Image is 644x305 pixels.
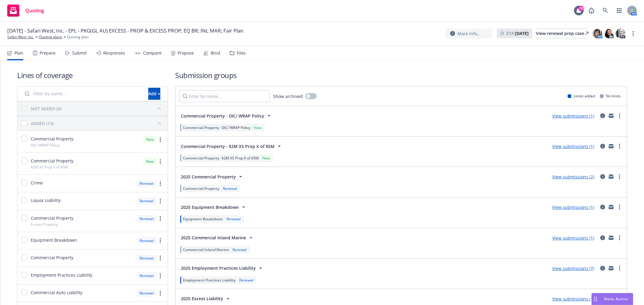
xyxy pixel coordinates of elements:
[157,254,164,262] a: more
[616,173,623,180] a: more
[179,201,249,213] button: 2025 Equipment Breakdown
[143,136,157,143] div: New
[616,143,623,150] a: more
[143,51,162,55] div: Compare
[157,136,164,143] a: more
[599,5,611,17] a: Search
[31,180,43,186] span: Crime
[179,90,270,102] input: Filter by name...
[183,156,219,161] span: Commercial Property
[40,51,56,55] div: Prepare
[136,215,157,222] div: Renewal
[599,173,606,180] a: circleInformation
[136,254,157,262] div: Renewal
[578,6,584,11] div: 78
[178,51,194,55] div: Propose
[31,143,59,148] span: DIC/ WRAP Policy
[607,265,615,272] a: mail
[31,105,61,112] div: NOT ADDED (0)
[181,204,239,210] span: 2025 Equipment Breakdown
[607,173,615,180] a: mail
[599,265,606,272] a: circleInformation
[157,290,164,297] a: more
[157,215,164,222] a: more
[157,158,164,165] a: more
[136,237,157,244] div: Renewal
[31,272,92,278] span: Employment Practices Liability
[552,174,594,180] a: View submissions (2)
[181,174,236,180] span: 2025 Commercial Property
[31,215,73,221] span: Commercial Property
[136,289,157,297] div: Renewal
[237,51,246,55] div: Files
[157,180,164,187] a: more
[600,93,621,99] div: No limits
[552,143,594,149] a: View submissions (1)
[607,203,615,211] a: mail
[515,30,529,36] strong: [DATE]
[222,156,259,161] span: $2M XS Prop X of $5M
[592,293,599,305] div: Drag to move
[630,30,637,37] a: more
[613,5,625,17] a: Switch app
[616,234,623,241] a: more
[616,265,623,272] a: more
[552,266,594,271] a: View submissions (7)
[179,293,233,305] button: 2025 Excess Liability
[31,118,164,128] button: ADDED (13)
[585,5,598,17] a: Report a Bug
[183,125,219,130] span: Commercial Property
[31,222,58,227] span: Excess Property
[445,29,492,39] button: More info...
[103,51,125,55] div: Responses
[599,234,606,241] a: circleInformation
[25,8,44,13] span: Quoting
[599,203,606,211] a: circleInformation
[616,203,623,211] a: more
[261,156,271,161] div: New
[21,88,145,100] input: Filter by name...
[591,293,633,305] button: Nova Assist
[31,136,73,142] span: Commercial Property
[157,237,164,244] a: more
[536,29,588,38] a: View renewal prep case
[231,247,248,252] div: Renewal
[181,113,264,119] span: Commercial Property - DIC/ WRAP Policy
[136,180,157,187] div: Renewal
[157,197,164,205] a: more
[183,247,229,252] span: Commercial Inland Marine
[148,88,160,100] button: Add
[31,197,61,203] span: Liquor Liability
[7,27,243,34] span: [DATE] - Safari West, Inc. - EPL - PKG(GL AU) EXCESS - PROP & EXCESS PROP; EQ BR; INL MAR; Fair Plan
[31,120,53,127] div: ADDED (13)
[179,140,285,152] button: Commercial Property - $2M XS Prop X of $5M
[31,158,73,164] span: Commercial Property
[136,197,157,205] div: Renewal
[143,158,157,165] div: New
[17,70,168,80] h1: Lines of coverage
[253,125,263,130] div: New
[506,30,529,36] span: ETA :
[72,51,87,55] div: Submit
[238,278,255,283] div: Renewal
[183,278,235,283] span: Employment Practices Liability
[607,234,615,241] a: mail
[39,34,62,40] a: Quoting plans
[181,143,274,149] span: Commercial Property - $2M XS Prop X of $5M
[136,272,157,279] div: Renewal
[607,143,615,150] a: mail
[31,254,73,261] span: Commercial Property
[175,70,627,80] h1: Submission groups
[552,235,594,241] a: View submissions (1)
[599,143,606,150] a: circleInformation
[31,104,164,113] button: NOT ADDED (0)
[568,93,595,99] div: Limits added
[599,112,606,119] a: circleInformation
[457,30,481,37] span: More info...
[273,93,303,99] span: Show archived
[179,262,266,274] button: 2025 Employment Practices Liability
[552,204,594,210] a: View submissions (1)
[179,232,256,244] button: 2025 Commercial Inland Marine
[616,112,623,119] a: more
